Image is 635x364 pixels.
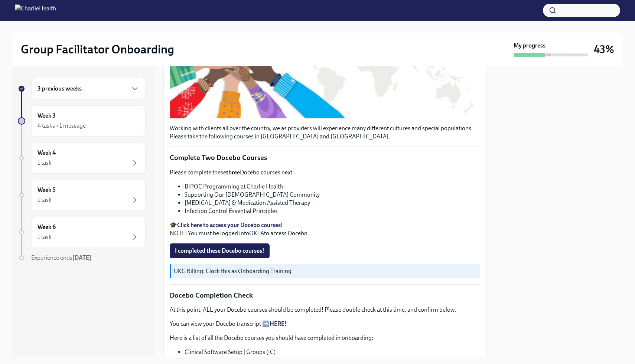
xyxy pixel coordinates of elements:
strong: [DATE] [72,254,91,261]
p: At this point, ALL your Docebo courses should be completed! Please double check at this time, and... [170,306,480,314]
a: Click here to access your Docebo courses! [177,222,283,229]
div: 1 task [38,233,52,241]
li: BIPOC Programming at Charlie Health [185,183,480,191]
a: OKTA [249,230,264,237]
p: Docebo Completion Check [170,291,480,300]
div: 1 task [38,196,52,204]
div: 4 tasks • 1 message [38,122,86,130]
h6: Week 4 [38,149,56,157]
p: Complete Two Docebo Courses [170,153,480,163]
a: HERE [270,320,284,327]
h3: 43% [594,43,614,56]
p: You can view your Docebo transcript ➡️ ! [170,320,480,328]
span: Experience ends [31,254,91,261]
li: [MEDICAL_DATA] & Medication Assisted Therapy [185,199,480,207]
a: Week 51 task [18,180,146,211]
div: 1 task [38,159,52,167]
button: I completed these Docebo courses! [170,243,270,258]
h6: Week 3 [38,112,56,120]
a: Week 61 task [18,217,146,248]
li: Clinical Software Setup | Groups (IC) [185,348,480,356]
h2: Group Facilitator Onboarding [21,42,174,57]
a: Week 34 tasks • 1 message [18,105,146,137]
h6: Week 6 [38,223,56,231]
img: CharlieHealth [15,4,56,16]
a: Week 41 task [18,142,146,174]
strong: My progress [514,42,546,50]
li: Supporting Our [DEMOGRAPHIC_DATA] Community [185,191,480,199]
li: Infection Control Essential Principles [185,207,480,215]
h6: Week 5 [38,186,56,194]
p: 🎓 NOTE: You must be logged into to access Docebo [170,221,480,237]
strong: three [226,169,240,176]
p: Please complete these Docebo courses next: [170,168,480,177]
p: Here is a list of all the Docebo courses you should have completed in onboarding: [170,334,480,342]
h6: 3 previous weeks [38,85,82,93]
div: 3 previous weeks [31,78,146,99]
p: UKG Billing: Clock this as Onboarding Training [174,267,477,275]
p: Working with clients all over the country, we as providers will experience many different culture... [170,124,480,141]
span: I completed these Docebo courses! [175,247,264,255]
